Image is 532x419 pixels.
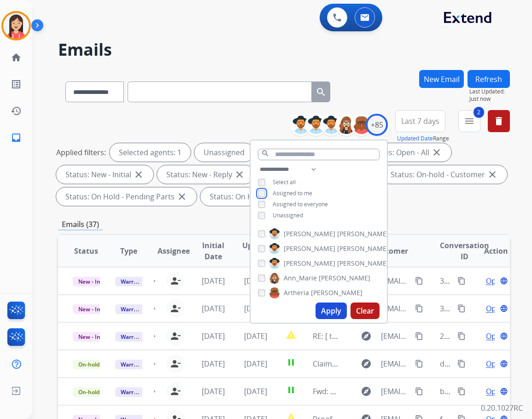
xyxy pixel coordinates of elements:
div: Status: New - Initial [56,165,153,184]
mat-icon: close [176,191,187,202]
span: [DATE] [244,276,267,286]
span: Customer [372,245,408,256]
button: Updated Date [397,135,433,142]
mat-icon: content_copy [415,360,423,368]
img: agent-avatar [154,390,155,392]
span: Claim: eb098249-1a6e-4461-97ff-090087176afc [313,359,473,369]
mat-icon: history [11,105,22,116]
mat-icon: inbox [11,132,22,143]
span: Initial Date [200,240,227,262]
span: [PERSON_NAME] [284,259,335,268]
span: Open [486,386,505,397]
span: [EMAIL_ADDRESS][DOMAIN_NAME] [381,386,410,397]
span: On-hold – Internal [73,360,132,369]
span: Conversation ID [440,240,489,262]
div: Status: On Hold - Pending Parts [56,187,197,206]
img: avatar [3,13,29,39]
p: Emails (37) [58,219,103,230]
div: Status: On Hold - Servicers [200,187,324,206]
button: New Email [419,70,464,88]
span: Updated Date [242,240,274,262]
button: Apply [316,303,347,319]
span: Warranty Ops [115,360,163,369]
p: Applied filters: [56,147,106,158]
span: New - Initial [73,332,116,342]
mat-icon: list_alt [11,79,22,90]
mat-icon: language [500,277,508,285]
mat-icon: explore [361,331,372,342]
mat-icon: language [500,360,508,368]
mat-icon: language [500,332,508,340]
span: [EMAIL_ADDRESS][DOMAIN_NAME] [381,358,410,369]
mat-icon: content_copy [415,304,423,313]
mat-icon: person_remove [170,358,181,369]
span: [DATE] [244,331,267,341]
mat-icon: content_copy [457,360,466,368]
span: Last Updated: [469,88,510,95]
span: Just now [469,95,510,103]
span: Ann_Marie [284,274,317,283]
th: Action [468,235,510,267]
div: Status: New - Reply [157,165,254,184]
span: Range [397,134,449,142]
span: Open [486,303,505,314]
span: [DATE] [244,359,267,369]
span: [DATE] [202,276,225,286]
mat-icon: language [500,387,508,396]
mat-icon: close [487,169,498,180]
p: 0.20.1027RC [481,402,523,413]
mat-icon: content_copy [415,332,423,340]
div: Selected agents: 1 [110,143,191,162]
mat-icon: content_copy [415,277,423,285]
span: [EMAIL_ADDRESS][DOMAIN_NAME] [381,303,410,314]
span: [DATE] [202,359,225,369]
mat-icon: explore [361,386,372,397]
span: [PERSON_NAME] [337,244,389,253]
span: New - Initial [73,304,116,314]
span: [PERSON_NAME] [337,259,389,268]
span: [PERSON_NAME] [337,229,389,239]
mat-icon: home [11,52,22,63]
span: Fwd: Question about Extend Virtual Gift Cards [313,386,472,396]
span: Last 7 days [401,119,439,123]
img: agent-avatar [154,335,155,337]
span: Assignee [158,245,190,256]
span: [EMAIL_ADDRESS][DOMAIN_NAME] [381,275,410,286]
img: agent-avatar [154,308,155,309]
span: Open [486,358,505,369]
div: Status: On-hold - Customer [381,165,507,184]
span: Assigned to me [273,189,312,197]
h2: Emails [58,41,510,59]
span: Open [486,275,505,286]
span: [DATE] [202,386,225,396]
span: Unassigned [273,211,303,219]
mat-icon: search [316,87,327,98]
span: Assigned to everyone [273,200,328,208]
span: [DATE] [244,303,267,314]
span: [PERSON_NAME] [284,229,335,239]
mat-icon: content_copy [457,387,466,396]
mat-icon: search [261,149,269,157]
mat-icon: content_copy [415,387,423,396]
mat-icon: content_copy [457,277,466,285]
button: Refresh [468,70,510,88]
div: Unassigned [194,143,254,162]
span: Warranty Ops [115,277,163,286]
span: [PERSON_NAME] [311,288,362,297]
span: Status [74,245,98,256]
span: [DATE] [202,331,225,341]
mat-icon: person_remove [170,275,181,286]
span: [PERSON_NAME] [284,244,335,253]
mat-icon: close [133,169,144,180]
span: [DATE] [244,386,267,396]
mat-icon: person_remove [170,303,181,314]
span: [PERSON_NAME] [319,274,370,283]
mat-icon: close [431,147,442,158]
mat-icon: explore [361,358,372,369]
mat-icon: delete [493,116,504,127]
button: Clear [351,303,380,319]
span: Warranty Ops [115,332,163,342]
button: 2 [458,110,480,132]
button: Last 7 days [395,110,445,132]
mat-icon: menu [464,116,475,127]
